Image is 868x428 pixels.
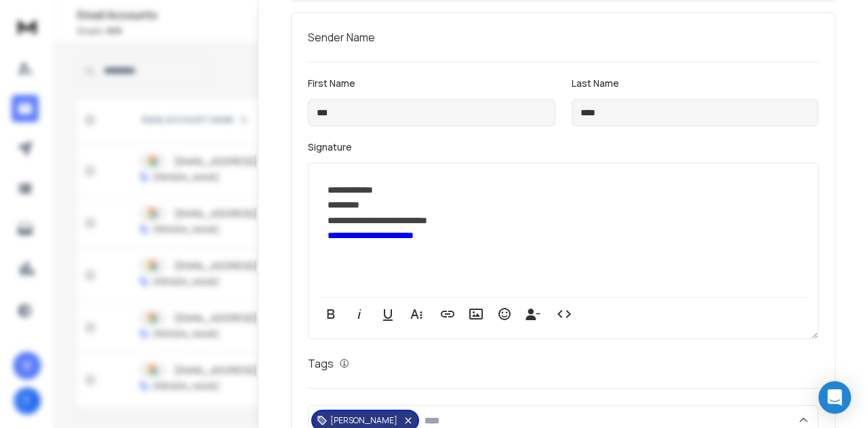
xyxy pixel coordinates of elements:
[308,142,818,152] label: Signature
[318,300,344,328] button: Bold (Ctrl+B)
[308,29,818,45] h1: Sender Name
[330,415,397,426] p: [PERSON_NAME]
[308,355,334,372] h1: Tags
[308,79,555,88] label: First Name
[347,300,372,328] button: Italic (Ctrl+I)
[572,79,819,88] label: Last Name
[551,300,577,328] button: Code View
[818,381,851,414] div: Open Intercom Messenger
